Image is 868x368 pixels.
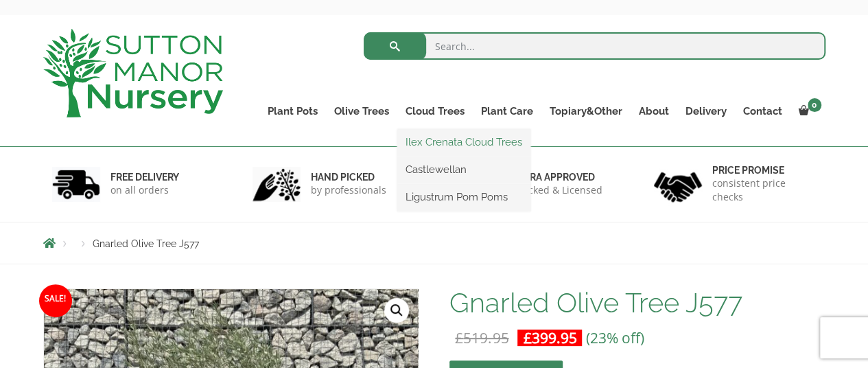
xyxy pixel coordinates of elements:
[259,102,326,121] a: Plant Pots
[311,171,386,183] h6: hand picked
[473,102,541,121] a: Plant Care
[326,102,397,121] a: Olive Trees
[93,238,199,249] span: Gnarled Olive Tree J577
[364,32,825,60] input: Search...
[397,159,530,180] a: Castlewellan
[790,102,825,121] a: 0
[712,164,817,176] h6: Price promise
[585,328,644,347] span: (23% off)
[43,238,825,249] nav: Breadcrumbs
[253,167,301,202] img: 2.jpg
[311,183,386,197] p: by professionals
[455,328,508,347] bdi: 519.95
[631,102,677,121] a: About
[523,328,576,347] bdi: 399.95
[541,102,631,121] a: Topiary&Other
[654,163,702,205] img: 4.jpg
[52,167,100,202] img: 1.jpg
[110,171,179,183] h6: FREE DELIVERY
[449,288,825,317] h1: Gnarled Olive Tree J577
[523,328,531,347] span: £
[397,187,530,207] a: Ligustrum Pom Poms
[39,284,72,317] span: Sale!
[455,328,463,347] span: £
[397,132,530,152] a: Ilex Crenata Cloud Trees
[397,102,473,121] a: Cloud Trees
[735,102,790,121] a: Contact
[677,102,735,121] a: Delivery
[110,183,179,197] p: on all orders
[808,98,821,112] span: 0
[512,183,602,197] p: checked & Licensed
[384,298,409,323] a: View full-screen image gallery
[43,29,223,117] img: logo
[512,171,602,183] h6: Defra approved
[712,176,817,204] p: consistent price checks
